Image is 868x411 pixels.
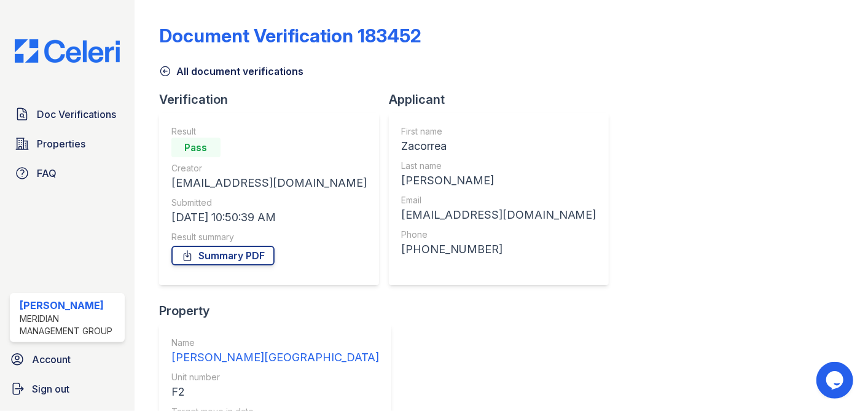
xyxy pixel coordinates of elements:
[401,160,596,172] div: Last name
[401,138,596,155] div: Zacorrea
[171,174,367,192] div: [EMAIL_ADDRESS][DOMAIN_NAME]
[32,382,69,396] span: Sign out
[171,349,379,366] div: [PERSON_NAME][GEOGRAPHIC_DATA]
[171,162,367,174] div: Creator
[37,136,85,151] span: Properties
[32,352,71,367] span: Account
[159,64,303,79] a: All document verifications
[401,172,596,189] div: [PERSON_NAME]
[171,231,367,243] div: Result summary
[816,362,856,399] iframe: chat widget
[401,194,596,206] div: Email
[37,107,116,122] span: Doc Verifications
[20,313,120,337] div: Meridian Management Group
[401,229,596,241] div: Phone
[5,39,130,63] img: CE_Logo_Blue-a8612792a0a2168367f1c8372b55b34899dd931a85d93a1a3d3e32e68fde9ad4.png
[5,347,130,372] a: Account
[171,337,379,366] a: Name [PERSON_NAME][GEOGRAPHIC_DATA]
[10,131,125,156] a: Properties
[159,91,389,108] div: Verification
[20,298,120,313] div: [PERSON_NAME]
[171,138,221,157] div: Pass
[159,25,421,47] div: Document Verification 183452
[171,337,379,349] div: Name
[171,209,367,226] div: [DATE] 10:50:39 AM
[171,246,275,265] a: Summary PDF
[171,125,367,138] div: Result
[401,206,596,224] div: [EMAIL_ADDRESS][DOMAIN_NAME]
[171,383,379,401] div: F2
[401,125,596,138] div: First name
[401,241,596,258] div: [PHONE_NUMBER]
[171,371,379,383] div: Unit number
[159,302,401,319] div: Property
[389,91,619,108] div: Applicant
[37,166,57,181] span: FAQ
[5,377,130,401] a: Sign out
[10,161,125,186] a: FAQ
[171,197,367,209] div: Submitted
[10,102,125,127] a: Doc Verifications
